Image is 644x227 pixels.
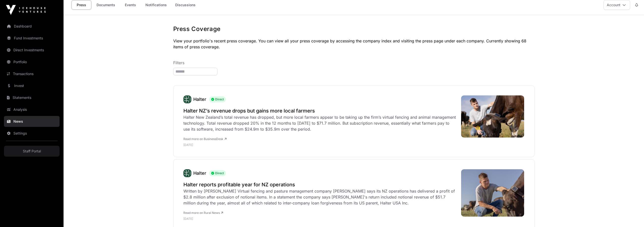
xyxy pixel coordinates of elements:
[183,107,456,114] a: Halter NZ’s revenue drops but gains more local farmers
[4,92,60,103] a: Statements
[193,97,206,102] a: Halter
[183,114,456,132] div: Halter New Zealand’s total revenue has dropped, but more local farmers appear to be taking up the...
[93,0,118,10] a: Documents
[209,96,226,102] span: Direct
[183,143,456,147] p: [DATE]
[183,169,191,177] img: Halter-Favicon.svg
[4,45,60,56] a: Direct Investments
[71,0,91,10] a: Press
[183,169,191,177] a: Halter
[183,181,456,188] a: Halter reports profitable year for NZ operations
[183,137,227,141] a: Read more on BusinessDesk
[173,38,535,50] p: View your portfolio's recent press coverage. You can view all your press coverage by accessing th...
[183,211,223,215] a: Read more on Rural News
[4,33,60,44] a: Fund Investments
[183,95,191,103] a: Halter
[4,104,60,115] a: Analysis
[183,95,191,103] img: Halter-Favicon.svg
[183,188,456,206] div: Written by [PERSON_NAME] Virtual fencing and pasture management company [PERSON_NAME] says its NZ...
[4,128,60,139] a: Settings
[461,95,524,138] img: A-060922SPLHALTER01-7.jpg
[4,146,60,157] a: Staff Portal
[4,21,60,32] a: Dashboard
[6,5,46,15] img: Icehouse Ventures Logo
[209,170,226,176] span: Direct
[172,0,199,10] a: Discussions
[619,203,644,227] iframe: Chat Widget
[142,0,170,10] a: Notifications
[120,0,140,10] a: Events
[173,60,535,66] p: Filters
[173,25,535,33] h1: Press Coverage
[4,57,60,67] a: Portfolio
[4,80,60,91] a: Invest
[4,68,60,79] a: Transactions
[183,217,456,221] p: [DATE]
[461,169,524,217] img: 254ef5d7a7b6400ce51fef42e7abfe31_XL.jpg
[193,170,206,176] a: Halter
[4,116,60,127] a: News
